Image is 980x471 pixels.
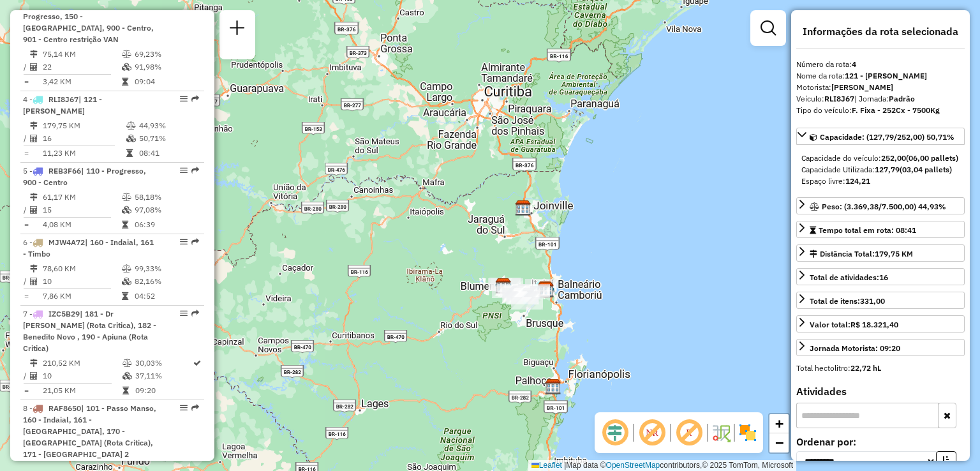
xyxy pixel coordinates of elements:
[810,319,898,331] div: Valor total:
[48,403,81,413] span: RAF8650
[854,94,915,103] span: | Jornada:
[528,460,796,471] div: Map data © contributors,© 2025 TomTom, Microsoft
[126,135,136,142] i: % de utilização da cubagem
[191,167,199,174] em: Rota exportada
[180,238,188,246] em: Opções
[810,273,888,282] span: Total de atividades:
[769,433,789,452] a: Zoom out
[775,435,783,451] span: −
[180,167,188,174] em: Opções
[711,422,731,443] img: Fluxo de ruas
[875,249,913,258] span: 179,75 KM
[545,378,561,395] img: CDD Florianópolis
[122,193,131,201] i: % de utilização do peso
[637,417,667,448] span: Exibir NR
[796,363,965,374] div: Total hectolitro:
[122,206,131,214] i: % de utilização da cubagem
[225,15,250,44] a: Nova sessão e pesquisa
[23,309,156,353] span: 7 -
[495,278,512,294] img: CDD Blumenau
[23,290,29,303] td: =
[850,320,898,329] strong: R$ 18.321,40
[191,404,199,412] em: Rota exportada
[796,315,965,333] a: Valor total:R$ 18.321,40
[796,268,965,285] a: Total de atividades:16
[138,132,199,145] td: 50,71%
[23,237,154,258] span: | 160 - Indaial, 161 - Timbo
[42,147,126,160] td: 11,23 KM
[42,204,121,216] td: 15
[23,403,156,459] span: | 101 - Passo Manso, 160 - Indaial, 161 - [GEOGRAPHIC_DATA], 170 - [GEOGRAPHIC_DATA] (Rota Critic...
[23,237,154,258] span: 6 -
[42,218,121,231] td: 4,08 KM
[122,63,131,71] i: % de utilização da cubagem
[879,273,888,282] strong: 16
[23,275,29,288] td: /
[134,48,198,61] td: 69,23%
[810,248,913,260] div: Distância Total:
[42,357,122,370] td: 210,52 KM
[48,94,78,104] span: RLI8J67
[906,153,958,163] strong: (06,00 pallets)
[126,149,133,157] i: Tempo total em rota
[23,61,29,73] td: /
[134,204,198,216] td: 97,08%
[796,93,965,105] div: Veículo:
[845,176,870,186] strong: 124,21
[515,200,531,216] img: CDD Joinville
[831,82,893,92] strong: [PERSON_NAME]
[796,197,965,214] a: Peso: (3.369,38/7.500,00) 44,93%
[42,290,121,303] td: 7,86 KM
[42,119,126,132] td: 179,75 KM
[796,339,965,356] a: Jornada Motorista: 09:20
[134,275,198,288] td: 82,16%
[23,166,146,187] span: | 110 - Progresso, 900 - Centro
[134,61,198,73] td: 91,98%
[42,61,121,73] td: 22
[796,26,965,38] h4: Informações da rota selecionada
[134,191,198,204] td: 58,18%
[796,128,965,145] a: Capacidade: (127,79/252,00) 50,71%
[122,50,131,58] i: % de utilização do peso
[42,384,122,397] td: 21,05 KM
[180,310,188,317] em: Opções
[134,218,198,231] td: 06:39
[860,296,885,306] strong: 331,00
[875,165,900,174] strong: 127,79
[23,204,29,216] td: /
[845,71,927,80] strong: 121 - [PERSON_NAME]
[42,275,121,288] td: 10
[122,221,128,228] i: Tempo total em rota
[801,164,960,176] div: Capacidade Utilizada:
[824,94,854,103] strong: RLI8J67
[42,48,121,61] td: 75,14 KM
[796,244,965,262] a: Distância Total:179,75 KM
[606,461,660,470] a: OpenStreetMap
[23,218,29,231] td: =
[852,59,856,69] strong: 4
[42,370,122,382] td: 10
[180,404,188,412] em: Opções
[134,262,198,275] td: 99,33%
[42,191,121,204] td: 61,17 KM
[819,225,916,235] span: Tempo total em rota: 08:41
[796,147,965,192] div: Capacidade: (127,79/252,00) 50,71%
[138,147,199,160] td: 08:41
[23,147,29,160] td: =
[796,70,965,82] div: Nome da rota:
[775,415,783,431] span: +
[820,132,954,142] span: Capacidade: (127,79/252,00) 50,71%
[48,237,85,247] span: MJW4A72
[135,357,192,370] td: 30,03%
[810,295,885,307] div: Total de itens:
[801,176,960,187] div: Espaço livre:
[23,370,29,382] td: /
[900,165,952,174] strong: (03,04 pallets)
[122,372,132,380] i: % de utilização da cubagem
[889,94,915,103] strong: Padrão
[30,63,38,71] i: Total de Atividades
[769,414,789,433] a: Zoom in
[138,119,199,132] td: 44,93%
[48,166,81,176] span: REB3F66
[48,309,80,318] span: IZC5B29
